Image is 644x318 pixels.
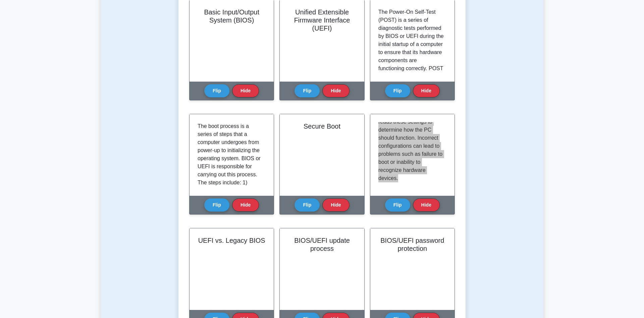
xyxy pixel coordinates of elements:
h2: Secure Boot [288,122,356,130]
button: Flip [204,84,229,97]
h2: BIOS/UEFI update process [288,236,356,253]
button: Hide [413,84,440,97]
button: Hide [232,84,259,97]
button: Hide [232,198,259,212]
p: The Power-On Self-Test (POST) is a series of diagnostic tests performed by BIOS or UEFI during th... [378,8,444,226]
h2: Unified Extensible Firmware Interface (UEFI) [288,8,356,32]
h2: UEFI vs. Legacy BIOS [198,236,266,244]
button: Flip [204,198,229,212]
h2: BIOS/UEFI password protection [378,236,446,253]
button: Hide [413,198,440,212]
button: Flip [294,198,320,212]
button: Flip [385,198,410,212]
h2: Basic Input/Output System (BIOS) [198,8,266,24]
button: Hide [322,84,349,97]
button: Flip [294,84,320,97]
button: Flip [385,84,410,97]
button: Hide [322,198,349,212]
